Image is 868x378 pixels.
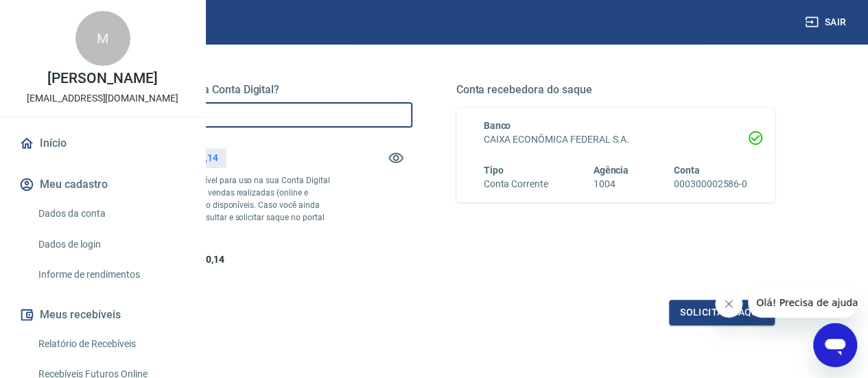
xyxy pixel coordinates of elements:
h5: Quanto deseja sacar da Conta Digital? [93,83,412,97]
span: Agência [593,165,629,176]
p: *Corresponde ao saldo disponível para uso na sua Conta Digital Vindi. Incluindo os valores das ve... [93,174,332,236]
a: Relatório de Recebíveis [33,330,189,358]
h6: CAIXA ECONÔMICA FEDERAL S.A. [484,132,748,147]
a: Dados de login [33,231,189,259]
span: Tipo [484,165,504,176]
span: R$ 8.650,14 [173,254,224,265]
a: Dados da conta [33,200,189,228]
button: Meu cadastro [16,169,189,200]
h6: 1004 [593,177,629,191]
a: Informe de rendimentos [33,261,189,289]
a: Início [16,128,189,158]
h6: Conta Corrente [484,177,548,191]
span: Conta [674,165,700,176]
p: R$ 8.650,14 [167,151,218,165]
h5: Conta recebedora do saque [456,83,775,97]
p: [EMAIL_ADDRESS][DOMAIN_NAME] [27,91,178,106]
iframe: Mensagem da empresa [748,287,857,318]
iframe: Fechar mensagem [715,290,742,318]
p: [PERSON_NAME] [47,71,157,86]
h6: 000300002586-0 [674,177,747,191]
span: Olá! Precisa de ajuda? [8,10,115,21]
button: Sair [802,10,852,35]
div: M [75,11,130,66]
iframe: Botão para abrir a janela de mensagens [813,323,857,367]
button: Meus recebíveis [16,300,189,330]
span: Banco [484,120,511,131]
button: Solicitar saque [669,300,775,325]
